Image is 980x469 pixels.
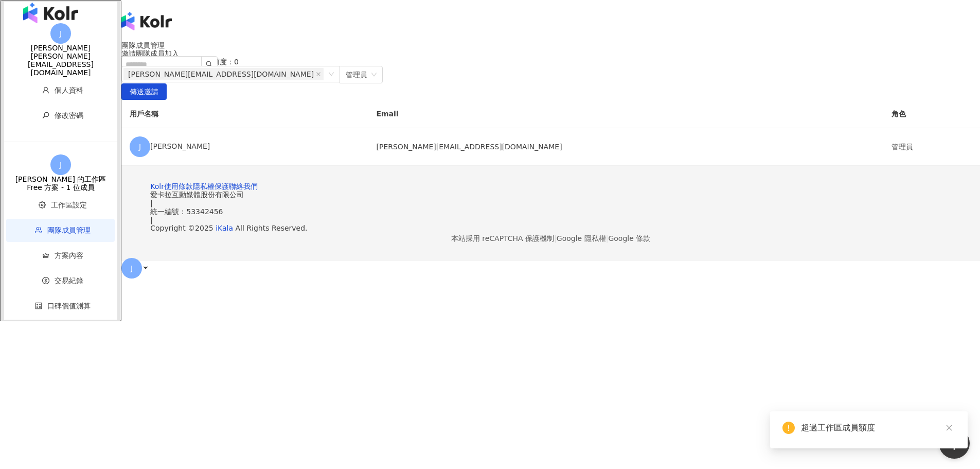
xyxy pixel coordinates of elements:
[368,128,883,166] td: [PERSON_NAME][EMAIL_ADDRESS][DOMAIN_NAME]
[150,207,951,216] div: 統一編號：53342456
[60,159,62,170] span: J
[51,201,87,209] span: 工作區設定
[346,66,377,83] span: 管理員
[782,422,795,434] span: exclamation-circle
[55,251,83,259] span: 方案內容
[368,100,883,128] th: Email
[229,182,258,190] a: 聯絡我們
[216,224,233,232] a: iKala
[121,41,980,49] div: 團隊成員管理
[206,61,213,68] span: search
[55,276,83,285] span: 交易紀錄
[42,277,49,284] span: dollar
[883,100,980,128] th: 角色
[164,182,193,190] a: 使用條款
[42,86,49,94] span: user
[47,302,91,310] span: 口碑價值測算
[451,232,650,245] span: 本站採用 reCAPTCHA 保護機制
[123,68,324,80] span: karen_ho@darlie.com
[150,216,153,224] span: |
[130,84,158,100] span: 傳送邀請
[150,224,951,232] div: Copyright © 2025 All Rights Reserved.
[121,83,167,100] button: 傳送邀請
[60,28,62,39] span: J
[4,175,117,183] div: [PERSON_NAME] 的工作區
[55,111,83,119] span: 修改密碼
[35,302,42,309] span: calculator
[554,234,557,242] span: |
[55,86,83,94] span: 個人資料
[4,52,117,77] div: [PERSON_NAME][EMAIL_ADDRESS][DOMAIN_NAME]
[946,424,953,431] span: close
[121,49,980,58] div: 邀請團隊成員加入
[150,182,164,190] a: Kolr
[316,72,321,77] span: close
[150,190,951,199] div: 愛卡拉互動媒體股份有限公司
[23,3,78,23] img: logo
[150,199,153,207] span: |
[130,136,360,157] div: [PERSON_NAME]
[4,183,117,192] div: Free 方案 - 1 位成員
[193,182,229,190] a: 隱私權保護
[131,263,133,274] span: J
[557,234,606,242] a: Google 隱私權
[606,234,609,242] span: |
[121,12,172,30] img: logo
[121,100,368,128] th: 用戶名稱
[139,141,141,152] span: J
[4,44,117,52] div: [PERSON_NAME]
[801,422,955,434] div: 超過工作區成員額度
[128,68,314,80] span: [PERSON_NAME][EMAIL_ADDRESS][DOMAIN_NAME]
[608,234,650,242] a: Google 條款
[47,226,91,234] span: 團隊成員管理
[883,128,980,166] td: 管理員
[42,112,49,119] span: key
